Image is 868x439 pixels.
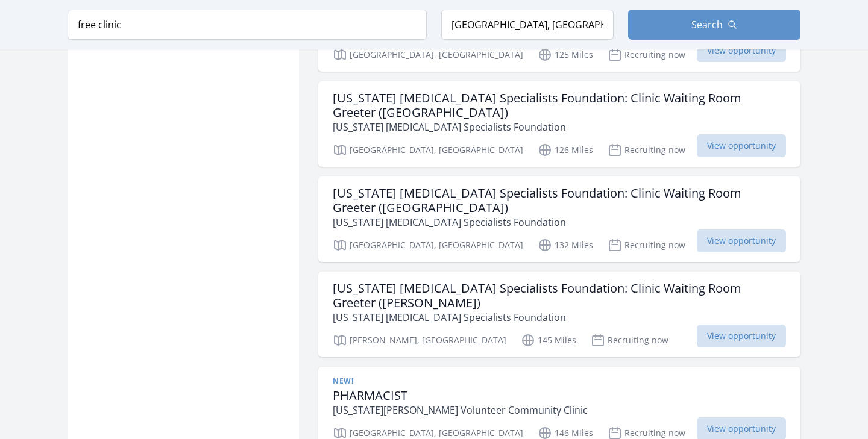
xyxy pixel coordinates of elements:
[697,39,786,62] span: View opportunity
[441,10,614,40] input: Location
[333,376,353,386] span: New!
[521,333,576,347] p: 145 Miles
[697,229,786,252] span: View opportunity
[318,272,800,357] a: [US_STATE] [MEDICAL_DATA] Specialists Foundation: Clinic Waiting Room Greeter ([PERSON_NAME]) [US...
[591,333,668,347] p: Recruiting now
[333,333,506,347] p: [PERSON_NAME], [GEOGRAPHIC_DATA]
[608,238,685,252] p: Recruiting now
[628,10,800,40] button: Search
[333,120,786,134] p: [US_STATE] [MEDICAL_DATA] Specialists Foundation
[318,176,800,262] a: [US_STATE] [MEDICAL_DATA] Specialists Foundation: Clinic Waiting Room Greeter ([GEOGRAPHIC_DATA])...
[333,143,523,157] p: [GEOGRAPHIC_DATA], [GEOGRAPHIC_DATA]
[538,238,593,252] p: 132 Miles
[333,403,588,417] p: [US_STATE][PERSON_NAME] Volunteer Community Clinic
[697,325,786,347] span: View opportunity
[68,10,427,40] input: Keyword
[608,143,685,157] p: Recruiting now
[333,91,786,120] h3: [US_STATE] [MEDICAL_DATA] Specialists Foundation: Clinic Waiting Room Greeter ([GEOGRAPHIC_DATA])
[333,281,786,310] h3: [US_STATE] [MEDICAL_DATA] Specialists Foundation: Clinic Waiting Room Greeter ([PERSON_NAME])
[333,48,523,62] p: [GEOGRAPHIC_DATA], [GEOGRAPHIC_DATA]
[538,48,593,62] p: 125 Miles
[608,48,685,62] p: Recruiting now
[333,215,786,229] p: [US_STATE] [MEDICAL_DATA] Specialists Foundation
[691,17,723,32] span: Search
[318,81,800,167] a: [US_STATE] [MEDICAL_DATA] Specialists Foundation: Clinic Waiting Room Greeter ([GEOGRAPHIC_DATA])...
[333,388,588,403] h3: PHARMACIST
[333,238,523,252] p: [GEOGRAPHIC_DATA], [GEOGRAPHIC_DATA]
[697,134,786,157] span: View opportunity
[538,143,593,157] p: 126 Miles
[333,186,786,215] h3: [US_STATE] [MEDICAL_DATA] Specialists Foundation: Clinic Waiting Room Greeter ([GEOGRAPHIC_DATA])
[333,310,786,325] p: [US_STATE] [MEDICAL_DATA] Specialists Foundation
